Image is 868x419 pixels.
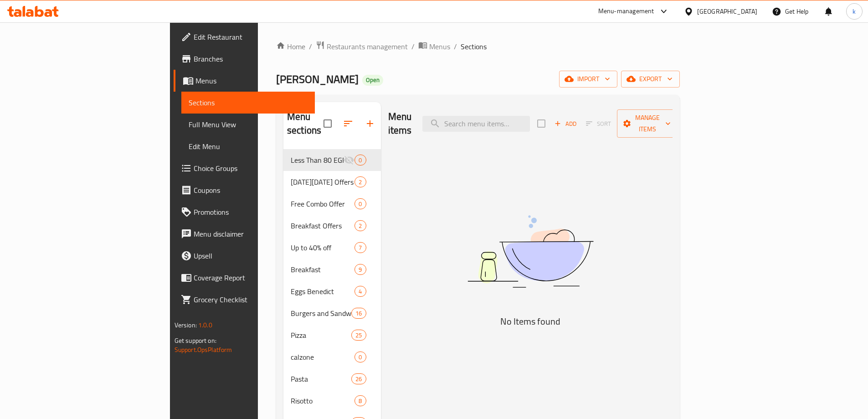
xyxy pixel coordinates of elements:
a: Menus [418,41,450,52]
span: Add item [551,117,580,131]
span: Restaurants management [327,41,408,52]
div: items [354,286,366,297]
button: import [559,71,617,88]
span: Edit Restaurant [194,31,308,42]
span: Burgers and Sandwiches [291,308,351,319]
span: Risotto [291,395,354,406]
span: 25 [352,331,365,340]
div: Pizza25 [283,324,381,346]
div: items [354,352,366,362]
span: Select all sections [318,114,337,133]
span: Manage items [624,112,671,135]
div: [GEOGRAPHIC_DATA] [697,6,757,16]
span: Promotions [194,207,308,217]
a: Sections [181,92,315,114]
div: Up to 40% off7 [283,237,381,259]
span: [PERSON_NAME] [276,69,359,89]
span: [DATE][DATE] Offers [291,176,354,187]
button: Add [551,117,580,131]
span: Pizza [291,330,351,341]
a: Coupons [174,179,315,201]
a: Branches [174,48,315,70]
a: Edit Menu [181,135,315,157]
div: items [354,220,366,231]
a: Support.OpsPlatform [175,344,232,356]
div: items [354,242,366,253]
div: items [354,176,366,187]
span: 0 [355,156,365,165]
span: 26 [352,375,365,383]
span: Free Combo Offer [291,198,354,209]
div: Risotto8 [283,390,381,412]
span: Grocery Checklist [194,294,308,305]
span: Choice Groups [194,163,308,174]
span: Add [553,119,578,129]
span: Get support on: [175,335,216,347]
li: / [454,41,457,52]
span: Sections [189,97,308,108]
div: Black Friday Offers [291,176,354,187]
span: Edit Menu [189,141,308,152]
span: Less Than 80 EGP offer [291,155,344,166]
svg: Inactive section [344,155,354,166]
span: Breakfast Offers [291,220,354,231]
div: items [351,373,366,384]
div: Burgers and Sandwiches16 [283,302,381,324]
button: Manage items [617,109,678,138]
span: Eggs Benedict [291,286,354,297]
span: Select section first [580,117,617,131]
div: items [351,308,366,319]
button: Add section [359,113,381,134]
span: Breakfast [291,264,354,275]
div: Free Combo Offer0 [283,193,381,215]
span: Full Menu View [189,119,308,130]
a: Restaurants management [316,41,408,52]
div: Open [362,75,383,86]
input: search [422,116,530,132]
span: k [853,6,856,16]
span: 0 [355,200,365,208]
a: Upsell [174,245,315,267]
a: Menu disclaimer [174,223,315,245]
div: items [354,198,366,209]
div: items [354,264,366,275]
h5: No Items found [416,314,644,329]
span: Branches [194,53,308,64]
span: 1.0.0 [198,319,212,331]
span: 2 [355,222,365,230]
a: Promotions [174,201,315,223]
li: / [411,41,415,52]
a: Full Menu View [181,114,315,135]
a: Choice Groups [174,157,315,179]
span: 0 [355,353,365,362]
button: export [621,71,680,88]
span: 4 [355,287,365,296]
span: Menus [429,41,450,52]
span: Sort sections [337,113,359,134]
div: items [351,330,366,341]
div: [DATE][DATE] Offers2 [283,171,381,193]
div: Less Than 80 EGP offer0 [283,149,381,171]
span: Sections [461,41,487,52]
span: 8 [355,397,365,405]
span: 7 [355,243,365,252]
span: 2 [355,178,365,186]
div: Eggs Benedict4 [283,280,381,302]
span: Open [362,76,383,84]
div: Up to 40% off [291,242,354,253]
div: Breakfast9 [283,259,381,280]
span: export [628,73,673,85]
div: Pasta [291,373,351,384]
span: Menu disclaimer [194,228,308,239]
span: Coupons [194,185,308,196]
span: Menus [195,75,308,86]
div: Menu-management [598,6,654,17]
img: dish.svg [416,191,644,312]
span: calzone [291,352,354,362]
span: 16 [352,309,365,318]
